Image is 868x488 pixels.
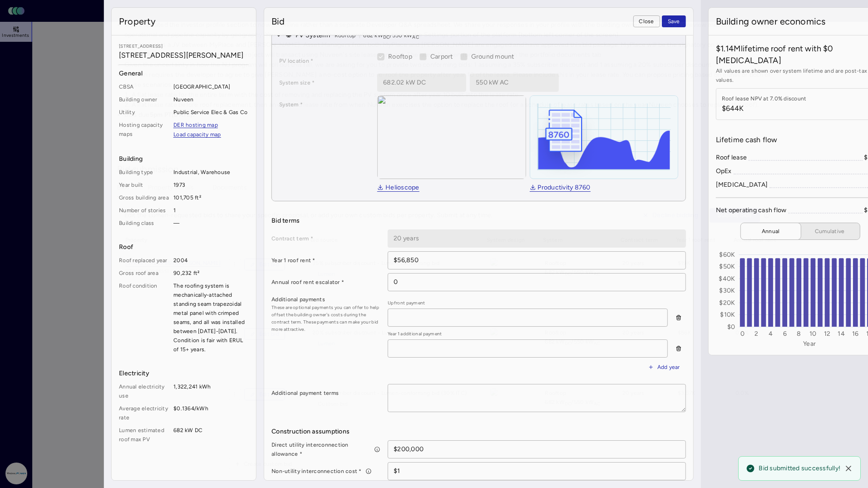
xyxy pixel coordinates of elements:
[271,467,380,476] label: Non-utility interconnection cost *
[119,43,249,50] span: [STREET_ADDRESS]
[119,242,249,252] span: Roof
[173,168,249,177] span: Industrial, Warehouse
[173,404,249,422] span: $0.1364/kWh
[378,74,466,91] input: 1,000 kW DC
[271,278,380,287] label: Annual roof rent escalator *
[119,368,249,378] span: Electricity
[119,154,249,164] span: Building
[722,103,807,114] span: $644K
[271,256,380,265] label: Year 1 roof rent *
[119,82,170,91] span: CBSA
[173,382,249,400] span: 1,322,241 kWh
[271,15,285,28] span: Bid
[119,15,156,28] span: Property
[803,340,816,348] text: Year
[119,426,170,444] span: Lumen estimated roof max PV
[119,95,170,104] span: Building owner
[388,274,685,291] input: _%
[119,219,170,228] span: Building class
[720,311,735,319] text: $10K
[119,50,249,61] span: [STREET_ADDRESS][PERSON_NAME]
[716,153,747,163] div: Roof lease
[119,120,170,139] span: Hosting capacity maps
[119,206,170,215] span: Number of stories
[719,275,735,283] text: $40K
[173,132,221,138] a: Load capacity map
[530,96,677,179] img: helioscope-8760-1D3KBreE.png
[722,94,807,103] div: Roof lease NPV at 7.0% discount
[296,30,331,40] span: PV System 1
[807,227,853,236] span: Cumulative
[633,15,660,27] button: Close
[119,193,170,202] span: Gross building area
[271,388,380,398] label: Additional payment terms
[719,251,735,259] text: $60K
[642,361,686,373] button: Add year
[271,234,380,243] label: Contract term *
[279,78,370,87] label: System size *
[279,56,370,65] label: PV location *
[173,82,249,91] span: [GEOGRAPHIC_DATA]
[119,108,170,117] span: Utility
[388,330,667,338] span: Year 1 additional payment
[173,193,249,202] span: 101,705 ft²
[740,330,744,338] text: 0
[173,219,249,228] span: —
[388,53,412,60] span: Rooftop
[119,269,170,278] span: Gross roof area
[119,281,170,354] span: Roof condition
[173,206,249,215] span: 1
[119,382,170,400] span: Annual electricity use
[797,330,801,338] text: 8
[471,53,514,60] span: Ground mount
[748,227,794,236] span: Annual
[271,216,686,226] span: Bid terms
[430,53,453,60] span: Carport
[838,330,845,338] text: 14
[119,180,170,189] span: Year built
[271,295,380,304] label: Additional payments
[377,184,419,192] a: Helioscope
[719,287,735,294] text: $30K
[759,464,840,473] span: Bid submitted successfully!
[529,184,590,192] a: Productivity 8760
[377,95,526,179] img: view
[279,100,370,109] label: System *
[363,31,419,40] span: 682 kW / 550 kW
[272,27,685,45] button: PV System1Rooftop682 kWDC/550 kWAC
[668,17,680,26] span: Save
[388,230,685,247] input: __ years
[755,330,758,338] text: 2
[383,34,390,40] sub: DC
[809,330,817,338] text: 10
[173,269,249,278] span: 90,232 ft²
[716,134,778,145] span: Lifetime cash flow
[388,252,685,269] input: $___
[662,15,686,27] button: Save
[173,281,249,354] span: The roofing system is mechanically-attached standing seam trapezoidal metal panel with crimped se...
[769,330,773,338] text: 4
[470,74,558,91] input: 1,000 kW AC
[119,256,170,265] span: Roof replaced year
[716,15,826,28] span: Building owner economics
[783,330,786,338] text: 6
[119,404,170,422] span: Average electricity rate
[657,363,680,372] span: Add year
[824,330,831,338] text: 12
[388,463,685,480] input: $____
[388,299,667,307] span: Upfront payment
[173,256,249,265] span: 2004
[716,166,732,176] div: OpEx
[119,69,249,79] span: General
[852,330,859,338] text: 16
[719,263,735,270] text: $50K
[271,440,380,458] label: Direct utility interconnection allowance *
[716,180,768,190] div: [MEDICAL_DATA]
[173,426,249,444] span: 682 kW DC
[173,122,218,128] a: DER hosting map
[173,180,249,189] span: 1973
[639,17,654,26] span: Close
[412,34,419,40] sub: AC
[719,299,735,307] text: $20K
[119,168,170,177] span: Building type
